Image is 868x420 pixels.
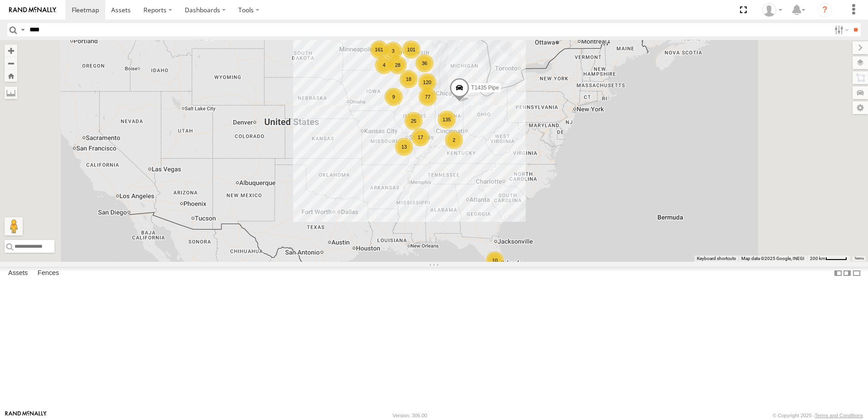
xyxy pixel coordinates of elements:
[399,70,418,88] div: 18
[411,128,429,146] div: 17
[697,255,736,262] button: Keyboard shortcuts
[385,88,403,106] div: 9
[5,411,47,420] a: Visit our Website
[445,131,463,149] div: 2
[5,57,17,70] button: Zoom out
[402,40,420,59] div: 101
[33,267,64,280] label: Fences
[471,85,499,91] span: T1435 Pipe
[395,138,413,156] div: 13
[5,70,17,82] button: Zoom Home
[759,3,785,17] div: Christi Tarlton
[375,56,393,74] div: 4
[4,267,32,280] label: Assets
[418,73,436,91] div: 120
[807,255,850,262] button: Map Scale: 200 km per 44 pixels
[384,42,402,60] div: 3
[831,23,850,36] label: Search Filter Options
[810,256,825,261] span: 200 km
[415,54,434,72] div: 36
[486,251,504,270] div: 10
[833,267,843,280] label: Dock Summary Table to the Left
[5,217,23,235] button: Drag Pegman onto the map to open Street View
[370,40,388,59] div: 161
[419,88,437,106] div: 77
[393,413,427,418] div: Version: 306.00
[9,7,56,13] img: rand-logo.svg
[853,101,868,114] label: Map Settings
[404,112,423,130] div: 25
[854,257,864,260] a: Terms (opens in new tab)
[773,413,863,418] div: © Copyright 2025 -
[818,3,832,17] i: ?
[389,56,407,74] div: 28
[438,110,456,129] div: 135
[5,45,17,57] button: Zoom in
[815,413,863,418] a: Terms and Conditions
[852,267,861,280] label: Hide Summary Table
[843,267,852,280] label: Dock Summary Table to the Right
[741,256,804,261] span: Map data ©2025 Google, INEGI
[19,23,26,36] label: Search Query
[5,86,17,99] label: Measure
